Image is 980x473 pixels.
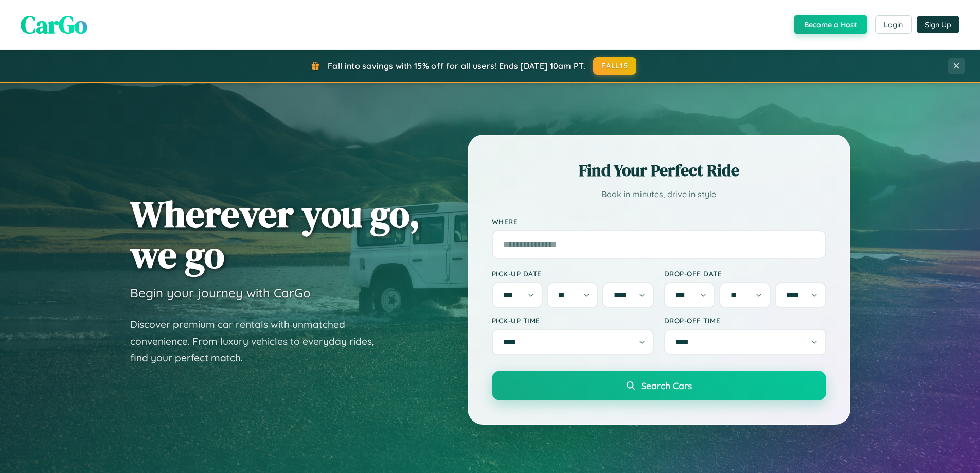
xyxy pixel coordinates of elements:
button: Search Cars [492,371,826,400]
h3: Begin your journey with CarGo [130,285,311,301]
label: Pick-up Time [492,316,654,325]
label: Pick-up Date [492,269,654,278]
button: FALL15 [593,57,636,75]
label: Where [492,217,826,226]
span: CarGo [21,8,87,42]
p: Book in minutes, drive in style [492,187,826,202]
p: Discover premium car rentals with unmatched convenience. From luxury vehicles to everyday rides, ... [130,316,387,366]
label: Drop-off Time [664,316,826,325]
label: Drop-off Date [664,269,826,278]
span: Fall into savings with 15% off for all users! Ends [DATE] 10am PT. [328,61,585,71]
span: Search Cars [641,380,692,391]
h1: Wherever you go, we go [130,194,420,275]
h2: Find Your Perfect Ride [492,159,826,182]
button: Sign Up [917,16,959,33]
button: Become a Host [794,15,867,34]
button: Login [875,15,912,34]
